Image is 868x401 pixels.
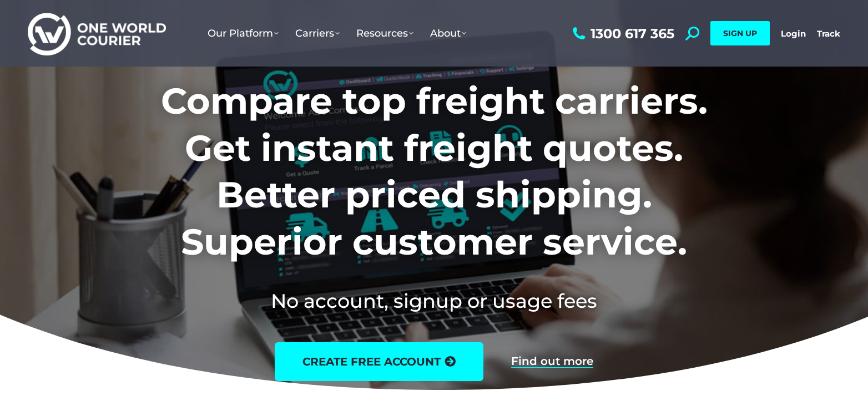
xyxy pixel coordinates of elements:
[208,27,279,39] span: Our Platform
[28,11,166,56] img: One World Courier
[817,28,840,39] a: Track
[723,28,757,38] span: SIGN UP
[781,28,806,39] a: Login
[710,21,770,45] a: SIGN UP
[275,342,483,381] a: create free account
[570,27,674,40] a: 1300 617 365
[88,78,781,265] h1: Compare top freight carriers. Get instant freight quotes. Better priced shipping. Superior custom...
[287,16,348,50] a: Carriers
[88,287,781,314] h2: No account, signup or usage fees
[199,16,287,50] a: Our Platform
[430,27,466,39] span: About
[356,27,413,39] span: Resources
[511,356,593,368] a: Find out more
[348,16,422,50] a: Resources
[295,27,340,39] span: Carriers
[422,16,475,50] a: About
